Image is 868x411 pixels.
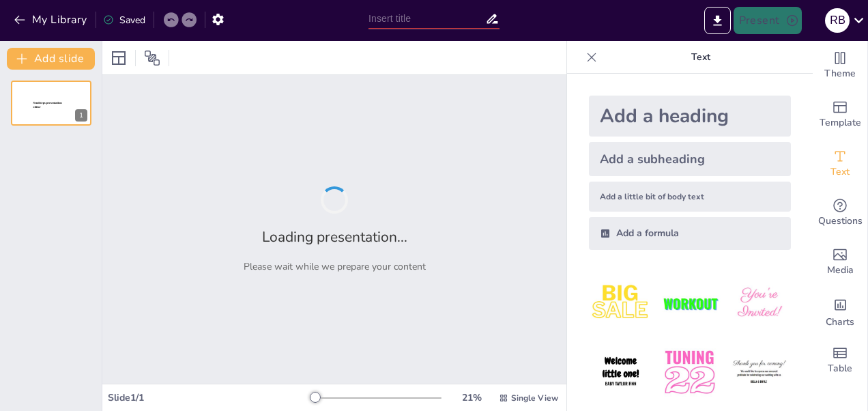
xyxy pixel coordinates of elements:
div: Saved [103,14,145,27]
div: Get real-time input from your audience [813,188,867,238]
img: 5.jpeg [658,341,721,404]
div: Change the overall theme [813,41,867,90]
span: Table [828,361,852,376]
span: Questions [818,214,863,229]
div: Add a subheading [589,142,791,176]
div: Add text boxes [813,139,867,188]
span: Position [144,50,160,66]
button: R B [825,7,850,34]
button: Export to PowerPoint [704,7,731,34]
div: 1 [11,81,91,126]
img: 3.jpeg [727,272,791,335]
span: Text [830,165,850,180]
img: 1.jpeg [589,272,652,335]
div: 1 [75,109,87,122]
img: 6.jpeg [727,341,791,404]
img: 4.jpeg [589,341,652,404]
img: 2.jpeg [658,272,721,335]
div: Add images, graphics, shapes or video [813,238,867,287]
button: Add slide [7,48,95,70]
span: Sendsteps presentation editor [33,102,62,109]
h2: Loading presentation... [262,227,407,246]
span: Charts [826,315,854,330]
div: R B [825,8,850,33]
div: Add a heading [589,96,791,137]
div: 21 % [455,391,488,404]
span: Single View [511,393,558,403]
div: Add charts and graphs [813,287,867,336]
p: Please wait while we prepare your content [244,260,426,273]
span: Theme [824,66,856,81]
span: Template [820,115,861,130]
div: Add a little bit of body text [589,182,791,212]
div: Add a table [813,336,867,385]
input: Insert title [368,9,485,29]
button: Present [734,7,802,34]
div: Slide 1 / 1 [108,391,310,404]
div: Layout [108,47,130,69]
p: Text [603,41,799,74]
span: Media [827,263,854,278]
button: My Library [10,9,93,31]
div: Add ready made slides [813,90,867,139]
div: Add a formula [589,217,791,250]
